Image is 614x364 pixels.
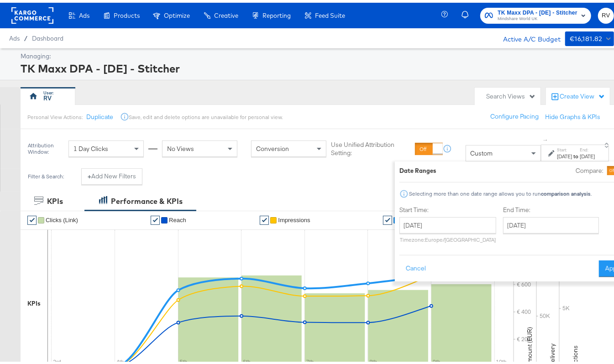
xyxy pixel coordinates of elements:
[111,193,183,204] div: Performance & KPIs
[164,9,190,16] span: Optimize
[21,58,612,73] div: TK Maxx DPA - [DE] - Stitcher
[580,150,595,157] div: [DATE]
[503,203,603,212] label: End Time:
[383,213,392,222] a: ✔
[542,136,551,139] span: ↑
[602,8,610,18] span: RV
[278,214,310,221] span: Impressions
[399,164,436,172] div: Date Ranges
[545,110,600,119] button: Hide Graphs & KPIs
[486,89,536,98] div: Search Views
[484,106,545,122] button: Configure Pacing
[73,142,108,150] span: 1 Day Clicks
[541,187,591,194] strong: comparison analysis
[27,296,41,305] div: KPIs
[399,234,496,240] p: Timezone: Europe/[GEOGRAPHIC_DATA]
[480,5,591,21] button: TK Maxx DPA - [DE] - StitcherMindshare World UK
[557,150,572,157] div: [DATE]
[167,142,194,150] span: No Views
[44,91,52,100] div: RV
[47,193,63,204] div: KPIs
[214,9,238,16] span: Creative
[88,169,91,178] strong: +
[27,140,64,152] div: Attribution Window:
[576,164,604,172] label: Compare:
[151,213,160,222] a: ✔
[27,171,64,177] div: Filter & Search:
[560,89,605,99] div: Create View
[557,144,572,150] label: Start:
[399,203,496,212] label: Start Time:
[331,138,411,155] label: Use Unified Attribution Setting:
[114,9,140,16] span: Products
[315,9,345,16] span: Feed Suite
[580,144,595,150] label: End:
[32,32,63,39] a: Dashboard
[525,324,534,364] text: Amount (EUR)
[399,258,432,274] button: Cancel
[570,31,603,42] div: €16,181.82
[20,32,32,39] span: /
[27,111,83,118] div: Personal View Actions:
[46,214,78,221] span: Clicks (Link)
[409,188,592,194] div: Selecting more than one date range allows you to run .
[498,13,577,20] span: Mindshare World UK
[598,5,614,21] button: RV
[548,341,556,364] text: Delivery
[260,213,269,222] a: ✔
[86,110,113,119] button: Duplicate
[9,32,20,39] span: Ads
[256,142,289,150] span: Conversion
[81,166,142,182] button: +Add New Filters
[565,29,614,43] button: €16,181.82
[79,9,89,16] span: Ads
[471,146,493,155] span: Custom
[169,214,186,221] span: Reach
[129,111,283,118] div: Save, edit and delete options are unavailable for personal view.
[571,343,579,364] text: Actions
[572,150,580,157] strong: to
[493,29,561,42] div: Active A/C Budget
[21,49,612,58] div: Managing:
[498,5,577,15] span: TK Maxx DPA - [DE] - Stitcher
[262,9,291,16] span: Reporting
[27,213,37,222] a: ✔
